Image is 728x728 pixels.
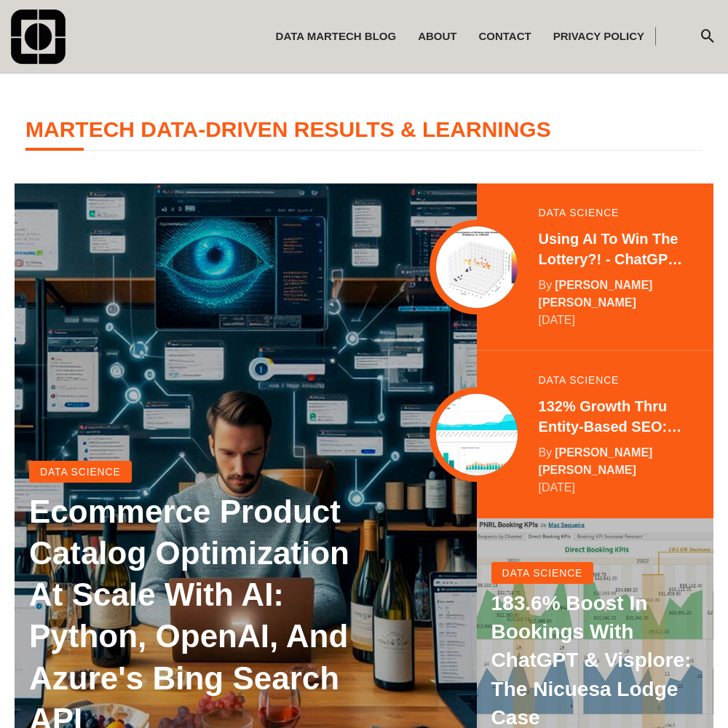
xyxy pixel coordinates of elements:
h4: MarTech Data-Driven Results & Learnings [25,117,703,151]
span: by [539,446,553,459]
a: data science [491,562,594,584]
a: [PERSON_NAME] [PERSON_NAME] [539,446,653,476]
a: Using AI to Win the Lottery?! - ChatGPT for Informed, Adaptable Decision-Making [539,229,684,269]
a: data science [539,207,620,218]
a: 132% Growth thru Entity-Based SEO: [DOMAIN_NAME]'s Data-Driven SEO Audit & Optimization Plan [539,396,684,437]
span: by [539,279,553,291]
time: August 29 2024 [539,312,575,329]
a: data science [539,375,620,385]
a: [PERSON_NAME] [PERSON_NAME] [539,279,653,309]
iframe: Chat Widget [655,658,728,728]
img: comando-590 [11,9,66,64]
a: data science [29,461,132,483]
time: May 25 2024 [539,479,575,496]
